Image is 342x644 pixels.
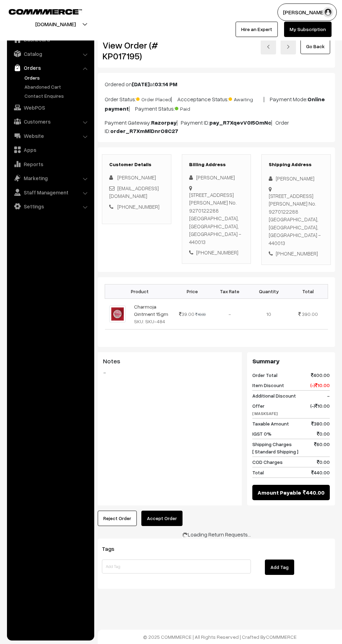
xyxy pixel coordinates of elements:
a: Apps [9,143,92,156]
a: Contact Enquires [23,92,92,99]
a: Customers [9,115,92,128]
footer: © 2025 COMMMERCE | All Rights Reserved | Crafted By [98,630,342,644]
h2: View Order (# KP017195) [103,40,171,61]
span: 39.00 [179,311,194,317]
button: Add Tag [265,560,294,575]
th: Quantity [249,284,288,298]
p: Ordered on at [105,80,328,88]
a: WebPOS [9,101,92,114]
th: Product [105,284,175,298]
span: Order Total [252,371,277,379]
a: Website [9,129,92,142]
a: [EMAIL_ADDRESS][DOMAIN_NAME] [109,185,159,199]
input: Add Tag [102,560,251,573]
a: Settings [9,200,92,213]
b: [DATE] [132,81,150,88]
span: Total [252,469,264,476]
span: COD Charges [252,458,283,466]
button: Accept Order [141,511,183,526]
b: 03:14 PM [155,81,177,88]
span: (-) 10.00 [310,382,330,389]
img: left-arrow.png [266,45,270,49]
span: Awaiting [229,94,263,103]
span: (-) 10.00 [310,402,330,417]
span: IGST 0% [252,430,272,437]
b: order_R7XmMlDnrO8C27 [110,127,178,134]
p: Order Status: | Accceptance Status: | Payment Mode: | Payment Status: [105,94,328,113]
div: [PHONE_NUMBER] [269,250,324,258]
span: Offer [252,402,278,417]
button: Reject Order [98,511,137,526]
b: Razorpay [151,119,177,126]
a: Orders [9,61,92,74]
span: Tags [102,545,123,552]
span: 400.00 [311,371,330,379]
span: Amount Payable [258,488,301,497]
div: [PHONE_NUMBER] [189,249,244,257]
img: right-arrow.png [286,45,290,49]
a: Go Back [300,39,330,54]
img: user [323,7,333,17]
a: COMMMERCE [266,634,297,640]
h3: Shipping Address [269,162,324,168]
span: Paid [175,103,210,112]
a: [PHONE_NUMBER] [117,203,159,210]
span: 0.00 [317,458,330,466]
span: Order Placed [136,94,171,103]
div: [STREET_ADDRESS][PERSON_NAME] No. 9270122288‬ [GEOGRAPHIC_DATA], [GEOGRAPHIC_DATA], [GEOGRAPHIC_D... [189,191,244,246]
span: Shipping Charges [ Standard Shipping ] [252,441,298,455]
h3: Billing Address [189,162,244,168]
a: Marketing [9,172,92,184]
h3: Customer Details [109,162,164,168]
img: ajax-load-sm.gif [182,532,188,538]
strike: 40.00 [195,312,206,317]
h3: Notes [103,357,237,365]
a: Catalog [9,47,92,60]
span: 440.00 [311,469,330,476]
span: 60.00 [314,441,330,455]
th: Total [288,284,328,298]
h3: Summary [252,357,330,365]
span: Taxable Amount [252,420,289,427]
img: COMMMERCE [9,9,82,14]
div: Loading Return Requests… [98,530,335,539]
span: [ MASKSAFE] [252,411,278,416]
a: Hire an Expert [236,22,278,37]
span: [PERSON_NAME] [117,174,156,180]
img: CHARMOJA.jpg [109,305,126,323]
span: Additional Discount [252,392,296,399]
td: - [210,298,249,329]
blockquote: - [103,368,237,377]
span: 380.00 [311,420,330,427]
span: - [327,392,330,399]
span: 440.00 [303,488,325,497]
a: Reports [9,158,92,170]
span: 10 [266,311,271,317]
div: [PERSON_NAME] [269,175,324,183]
span: 390.00 [302,311,318,317]
b: pay_R7XqevV0I5OmNc [209,119,271,126]
th: Price [175,284,210,298]
span: 0.00 [317,430,330,437]
span: Item Discount [252,382,284,389]
a: Charmoja Ointment 15gm [134,304,168,317]
a: My Subscription [284,22,332,37]
a: Orders [23,74,92,81]
a: Abandoned Cart [23,83,92,90]
a: Staff Management [9,186,92,199]
p: Payment Gateway: | Payment ID: | Order ID: [105,118,328,135]
th: Tax Rate [210,284,249,298]
button: [PERSON_NAME] [277,3,337,21]
a: COMMMERCE [9,7,70,15]
div: [STREET_ADDRESS][PERSON_NAME] No. 9270122288‬ [GEOGRAPHIC_DATA], [GEOGRAPHIC_DATA], [GEOGRAPHIC_D... [269,192,324,247]
div: [PERSON_NAME] [189,173,244,182]
button: [DOMAIN_NAME] [11,15,100,33]
div: SKU: SKU-484 [134,318,171,325]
